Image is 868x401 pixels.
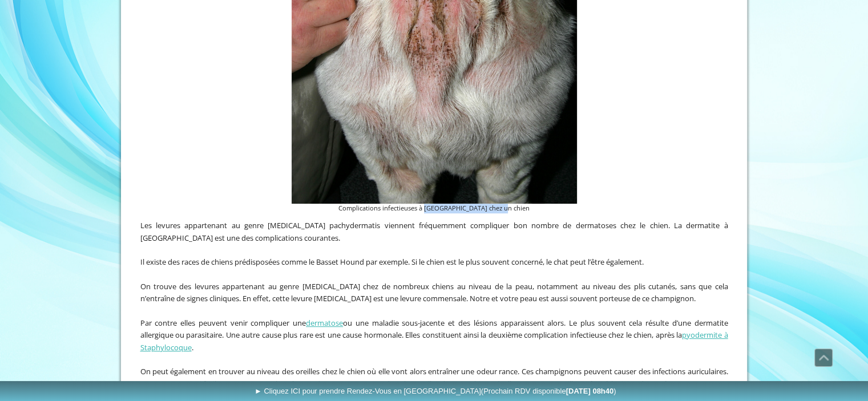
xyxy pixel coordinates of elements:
[140,330,728,353] a: pyodermite à Staphylocoque
[140,281,728,304] span: On trouve des levures appartenant au genre [MEDICAL_DATA] chez de nombreux chiens au niveau de la...
[306,318,343,328] a: dermatose
[140,257,644,267] span: Il existe des races de chiens prédisposées comme le Basset Hound par exemple. Si le chien est le ...
[815,349,832,366] span: Défiler vers le haut
[140,220,728,243] span: Les levures appartenant au genre [MEDICAL_DATA] pachydermatis viennent fréquemment compliquer bon...
[566,387,614,395] b: [DATE] 08h40
[140,318,728,353] span: Par contre elles peuvent venir compliquer une ou une maladie sous-jacente et des lésions apparais...
[814,349,833,367] a: Défiler vers le haut
[255,387,616,395] span: ► Cliquez ICI pour prendre Rendez-Vous en [GEOGRAPHIC_DATA]
[292,204,577,213] figcaption: Complications infectieuses à [GEOGRAPHIC_DATA] chez un chien
[481,387,616,395] span: (Prochain RDV disponible )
